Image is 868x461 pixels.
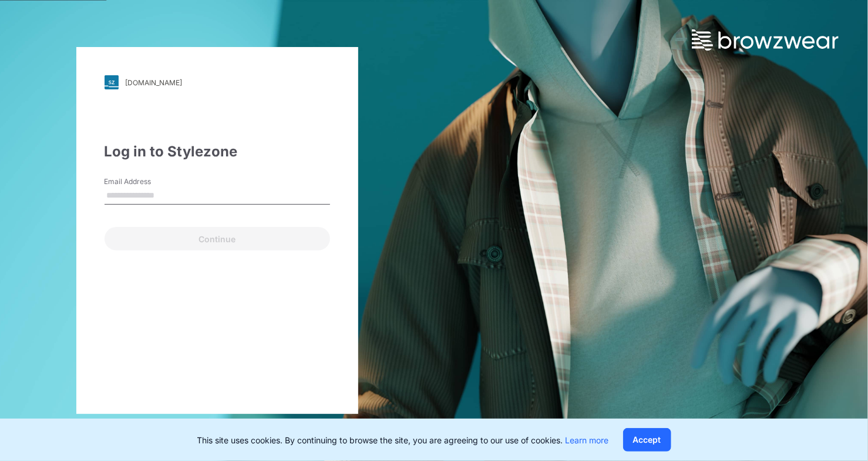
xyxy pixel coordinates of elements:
[623,428,671,452] button: Accept
[126,78,183,87] div: [DOMAIN_NAME]
[566,435,609,445] a: Learn more
[105,75,119,89] img: svg+xml;base64,PHN2ZyB3aWR0aD0iMjgiIGhlaWdodD0iMjgiIHZpZXdCb3g9IjAgMCAyOCAyOCIgZmlsbD0ibm9uZSIgeG...
[105,176,187,187] label: Email Address
[692,29,839,51] img: browzwear-logo.73288ffb.svg
[105,75,330,89] a: [DOMAIN_NAME]
[197,434,609,446] p: This site uses cookies. By continuing to browse the site, you are agreeing to our use of cookies.
[105,141,330,162] div: Log in to Stylezone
